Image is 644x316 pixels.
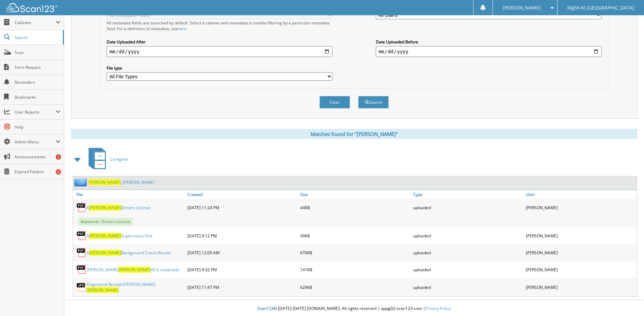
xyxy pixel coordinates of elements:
[524,190,637,199] a: User
[298,229,411,242] div: 39KB
[376,39,602,45] label: Date Uploaded Before
[71,129,637,139] div: Matches found for "[PERSON_NAME]"
[257,305,274,311] span: Scan123
[107,46,332,57] input: start
[87,281,184,293] a: Fingerprint Receipt [PERSON_NAME][PERSON_NAME]
[15,79,60,85] span: Reminders
[89,250,121,256] span: [PERSON_NAME]
[56,154,61,160] div: 1
[425,305,451,311] a: Privacy Policy
[87,250,171,256] a: A[PERSON_NAME]Background Check Results
[319,96,350,108] button: Clear
[411,246,524,259] div: uploaded
[89,205,121,211] span: [PERSON_NAME]
[76,248,87,258] img: PDF.png
[567,6,634,10] span: Right At [GEOGRAPHIC_DATA]
[56,169,61,175] div: 4
[76,282,87,292] img: JPG.png
[411,229,524,242] div: uploaded
[186,201,298,214] div: [DATE] 11:24 PM
[87,233,152,239] a: A[PERSON_NAME]Supervisory Visit
[411,263,524,276] div: uploaded
[15,109,56,115] span: User Reports
[186,190,298,199] a: Created
[15,124,60,130] span: Help
[186,229,298,242] div: [DATE] 9:12 PM
[298,263,411,276] div: 141KB
[358,96,389,108] button: Search
[15,64,60,70] span: Form Request
[15,139,56,145] span: Admin Menu
[15,169,60,175] span: Expired Folders
[186,280,298,295] div: [DATE] 11:47 PM
[87,287,118,293] span: [PERSON_NAME]
[186,246,298,259] div: [DATE] 12:09 AM
[15,94,60,100] span: Bookmarks
[15,20,56,25] span: Cabinets
[74,178,89,186] img: folder2.png
[89,233,121,239] span: [PERSON_NAME]
[524,229,637,242] div: [PERSON_NAME]
[411,201,524,214] div: uploaded
[76,231,87,241] img: PDF.png
[298,201,411,214] div: 44KB
[76,264,87,275] img: PDF.png
[118,267,150,273] span: [PERSON_NAME]
[376,46,602,57] input: end
[524,280,637,295] div: [PERSON_NAME]
[87,205,150,211] a: A[PERSON_NAME]Drivers License
[524,246,637,259] div: [PERSON_NAME]
[107,20,332,32] div: All metadata fields are searched by default. Select a cabinet with metadata to enable filtering b...
[78,218,133,225] span: Keywords: Drivers License
[524,263,637,276] div: [PERSON_NAME]
[411,190,524,199] a: Type
[186,263,298,276] div: [DATE] 9:32 PM
[107,65,332,71] label: File type
[15,154,60,160] span: Announcements
[524,201,637,214] div: [PERSON_NAME]
[15,50,60,55] span: Scan
[107,39,332,45] label: Date Uploaded After
[89,179,154,185] a: [PERSON_NAME], [PERSON_NAME]
[7,3,58,12] img: scan123-logo-white.svg
[298,280,411,295] div: 629KB
[503,6,541,10] span: [PERSON_NAME]
[85,146,129,173] a: Caregiver
[298,190,411,199] a: Size
[87,267,179,273] a: [PERSON_NAME][PERSON_NAME]HCA credential
[411,280,524,295] div: uploaded
[15,35,59,40] span: Search
[76,202,87,213] img: PDF.png
[89,179,121,185] span: [PERSON_NAME]
[73,190,186,199] a: File
[298,246,411,259] div: 670KB
[178,26,187,32] a: here
[610,283,644,316] iframe: Chat Widget
[110,156,129,162] span: Caregiver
